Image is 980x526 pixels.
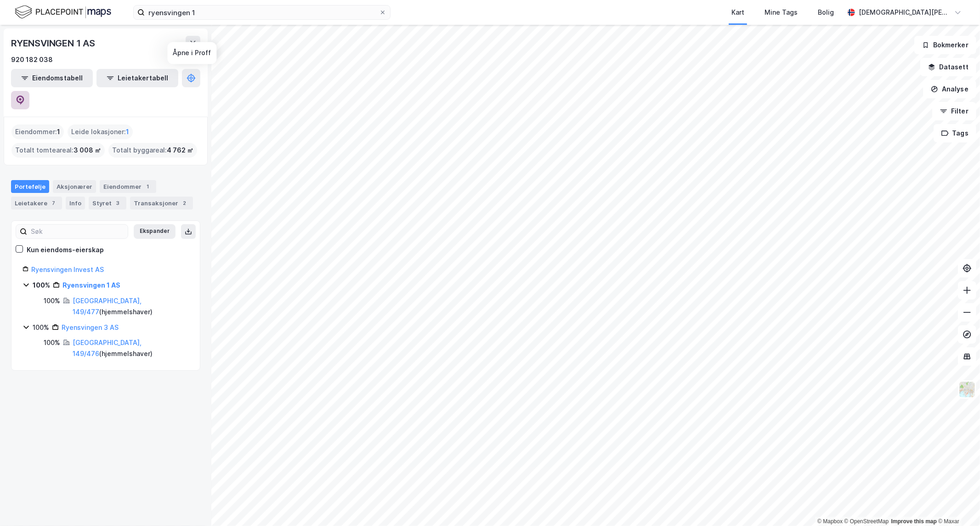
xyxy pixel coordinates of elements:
div: Totalt tomteareal : [11,143,105,158]
div: [DEMOGRAPHIC_DATA][PERSON_NAME] [859,7,951,18]
a: Improve this map [891,518,937,525]
div: ( hjemmelshaver ) [73,295,189,317]
a: Mapbox [817,518,843,525]
div: 100% [44,295,60,306]
div: Portefølje [11,180,49,193]
button: Bokmerker [914,36,976,54]
div: Leide lokasjoner : [68,124,133,139]
div: Eiendommer [100,180,156,193]
div: 2 [180,198,189,208]
img: Z [958,381,976,398]
button: Leietakertabell [96,69,178,87]
span: 1 [126,126,129,137]
div: Leietakere [11,197,62,209]
span: 1 [57,126,60,137]
div: ( hjemmelshaver ) [73,337,189,359]
div: RYENSVINGEN 1 AS [11,36,97,51]
div: Bolig [818,7,834,18]
div: 100% [33,322,49,333]
div: Mine Tags [765,7,798,18]
img: logo.f888ab2527a4732fd821a326f86c7f29.svg [15,4,111,20]
div: Kart [731,7,744,18]
a: [GEOGRAPHIC_DATA], 149/477 [73,297,142,316]
div: Transaksjoner [130,197,193,209]
div: 920 182 038 [11,54,53,65]
button: Tags [934,124,976,142]
button: Analyse [923,80,976,98]
div: Info [66,197,85,209]
a: Ryensvingen 3 AS [62,323,119,331]
button: Datasett [920,58,976,76]
div: 100% [44,337,60,348]
div: 7 [49,198,58,208]
span: 3 008 ㎡ [74,145,101,156]
div: Totalt byggareal : [108,143,197,158]
a: [GEOGRAPHIC_DATA], 149/476 [73,339,142,357]
div: 3 [113,198,123,208]
div: 100% [33,280,50,291]
button: Filter [932,102,976,120]
button: Eiendomstabell [11,69,93,87]
div: Styret [89,197,126,209]
a: Ryensvingen Invest AS [31,266,104,273]
iframe: Chat Widget [934,482,980,526]
input: Søk [27,225,128,238]
div: 1 [143,182,153,191]
div: Eiendommer : [11,124,64,139]
div: Kun eiendoms-eierskap [27,244,104,255]
a: OpenStreetMap [844,518,889,525]
div: Kontrollprogram for chat [934,482,980,526]
a: Ryensvingen 1 AS [62,281,120,289]
span: 4 762 ㎡ [167,145,193,156]
button: Ekspander [134,224,176,239]
div: Aksjonærer [53,180,96,193]
input: Søk på adresse, matrikkel, gårdeiere, leietakere eller personer [145,6,379,19]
